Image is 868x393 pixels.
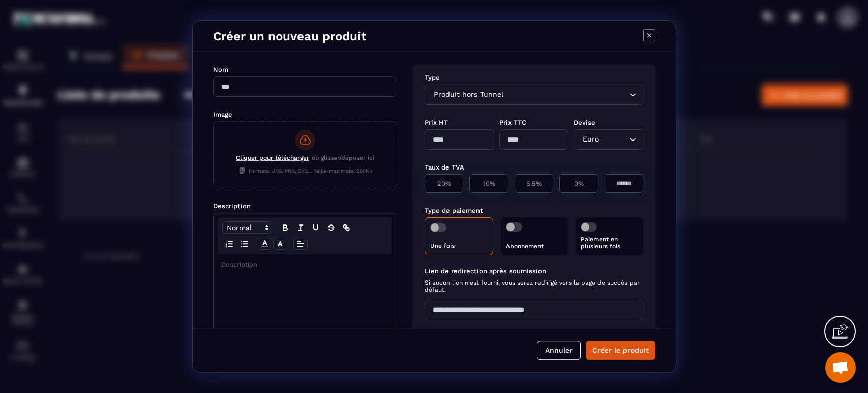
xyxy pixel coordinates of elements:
[505,243,563,250] p: Abonnement
[425,119,448,126] label: Prix HT
[425,74,440,81] label: Type
[581,236,638,250] p: Paiement en plusieurs fois
[565,180,592,187] p: 0%
[425,163,464,171] label: Taux de TVA
[430,242,488,249] p: Une fois
[499,119,526,126] label: Prix TTC
[574,119,595,126] label: Devise
[580,134,601,145] span: Euro
[425,207,483,214] label: Type de paiement
[425,267,643,275] label: Lien de redirection après soumission
[425,85,643,105] div: Search for option
[574,129,643,150] div: Search for option
[213,202,251,210] label: Description
[586,341,655,360] button: Créer le produit
[236,154,309,161] span: Cliquer pour télécharger
[537,341,581,360] button: Annuler
[238,167,372,174] span: Formats: JPG, PNG, SVG... Taille maximale: 200Kb
[213,29,366,43] h4: Créer un nouveau produit
[601,134,626,145] input: Search for option
[825,352,856,383] a: Ouvrir le chat
[505,89,626,100] input: Search for option
[431,89,505,100] span: Produit hors Tunnel
[425,279,643,293] span: Si aucun lien n'est fourni, vous serez redirigé vers la page de succès par défaut.
[312,154,374,164] span: ou glisser/déposer ici
[213,110,232,118] label: Image
[520,180,547,187] p: 5.5%
[430,180,458,187] p: 20%
[213,66,228,73] label: Nom
[475,180,502,187] p: 10%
